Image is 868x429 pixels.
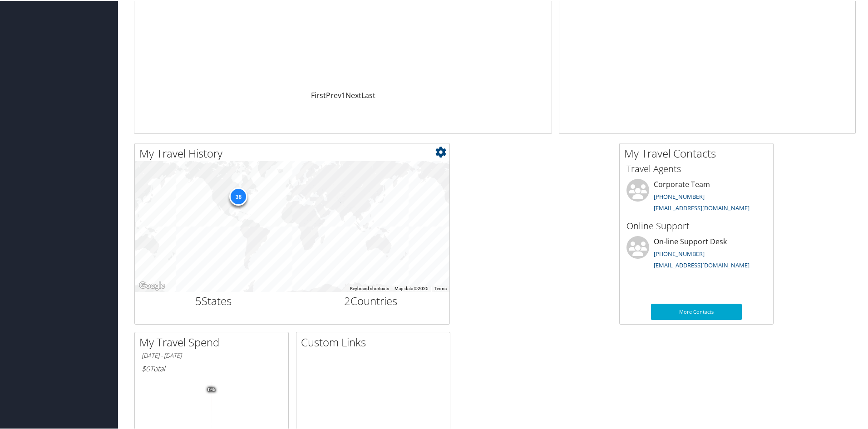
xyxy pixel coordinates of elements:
a: 1 [341,89,345,99]
h2: Custom Links [301,334,450,349]
h2: Countries [299,292,443,308]
h3: Online Support [626,219,766,232]
span: 2 [344,292,350,307]
h2: My Travel Spend [139,334,288,349]
a: Open this area in Google Maps (opens a new window) [137,279,167,291]
span: $0 [142,363,150,373]
a: First [311,89,326,99]
li: Corporate Team [622,178,771,215]
a: Next [345,89,361,99]
a: More Contacts [651,303,742,319]
h6: Total [142,363,281,373]
span: Map data ©2025 [395,285,429,290]
span: 5 [195,292,202,307]
img: Google [137,279,167,291]
a: Prev [326,89,341,99]
li: On-line Support Desk [622,235,771,272]
h2: States [142,292,286,308]
button: Keyboard shortcuts [350,285,389,291]
h3: Travel Agents [626,162,766,174]
a: Terms (opens in new tab) [434,285,447,290]
h2: My Travel History [139,145,449,160]
a: [EMAIL_ADDRESS][DOMAIN_NAME] [654,260,750,268]
a: [PHONE_NUMBER] [654,192,705,200]
a: [EMAIL_ADDRESS][DOMAIN_NAME] [654,203,750,211]
tspan: 0% [208,386,215,392]
h2: My Travel Contacts [624,145,773,160]
div: 38 [229,186,247,204]
a: Last [361,89,375,99]
a: [PHONE_NUMBER] [654,249,705,257]
h6: [DATE] - [DATE] [142,350,281,359]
